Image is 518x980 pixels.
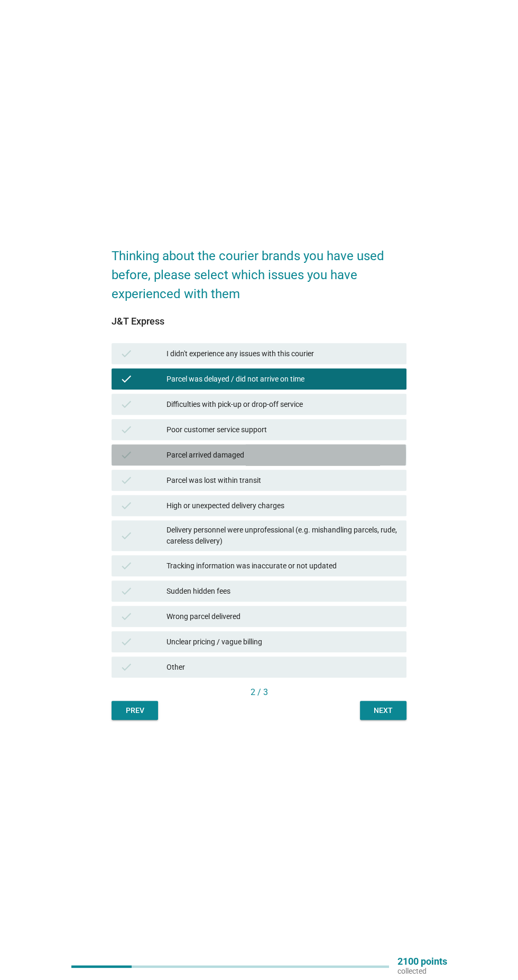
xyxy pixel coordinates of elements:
p: 2100 points [397,957,447,966]
div: Parcel was delayed / did not arrive on time [166,373,398,385]
div: Delivery personnel were unprofessional (e.g. mishandling parcels, rude, careless delivery) [166,525,398,547]
div: Wrong parcel delivered [166,610,398,623]
i: check [120,661,133,673]
i: check [120,585,133,597]
i: check [120,347,133,360]
div: Tracking information was inaccurate or not updated [166,559,398,572]
i: check [120,635,133,648]
div: High or unexpected delivery charges [166,499,398,512]
i: check [120,559,133,572]
button: Next [360,701,406,720]
p: collected [397,966,447,976]
div: J&T Express [112,314,406,328]
div: Parcel was lost within transit [166,474,398,487]
div: Prev [120,705,150,716]
div: 2 / 3 [112,686,406,699]
h2: Thinking about the courier brands you have used before, please select which issues you have exper... [112,236,406,303]
div: Sudden hidden fees [166,585,398,597]
div: Next [368,705,398,716]
div: Poor customer service support [166,423,398,436]
div: Unclear pricing / vague billing [166,635,398,648]
div: Other [166,661,398,673]
i: check [120,610,133,623]
i: check [120,373,133,385]
div: I didn't experience any issues with this courier [166,347,398,360]
button: Prev [112,701,158,720]
div: Parcel arrived damaged [166,449,398,461]
i: check [120,474,133,487]
div: Difficulties with pick-up or drop-off service [166,398,398,411]
i: check [120,525,133,547]
i: check [120,499,133,512]
i: check [120,449,133,461]
i: check [120,398,133,411]
i: check [120,423,133,436]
